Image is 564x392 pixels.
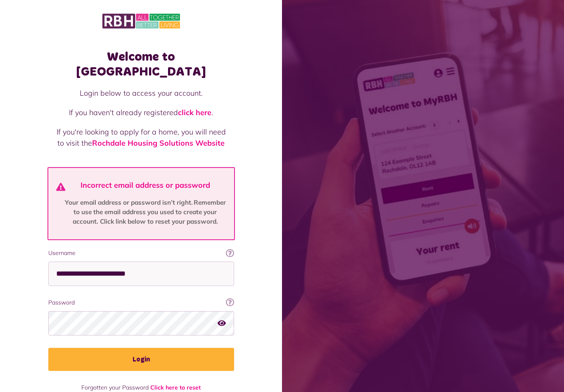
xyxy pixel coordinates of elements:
[57,87,226,99] p: Login below to access your account.
[102,12,180,30] img: MyRBH
[81,384,149,391] span: Forgotten your Password
[48,249,234,257] label: Username
[61,181,229,190] h4: Incorrect email address or password
[48,348,234,371] button: Login
[92,138,225,148] a: Rochdale Housing Solutions Website
[150,384,201,391] a: Click here to reset
[48,298,234,307] label: Password
[57,126,226,149] p: If you're looking to apply for a home, you will need to visit the
[48,50,234,79] h1: Welcome to [GEOGRAPHIC_DATA]
[57,107,226,118] p: If you haven't already registered .
[178,108,211,117] a: click here
[61,198,229,227] p: Your email address or password isn’t right. Remember to use the email address you used to create ...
